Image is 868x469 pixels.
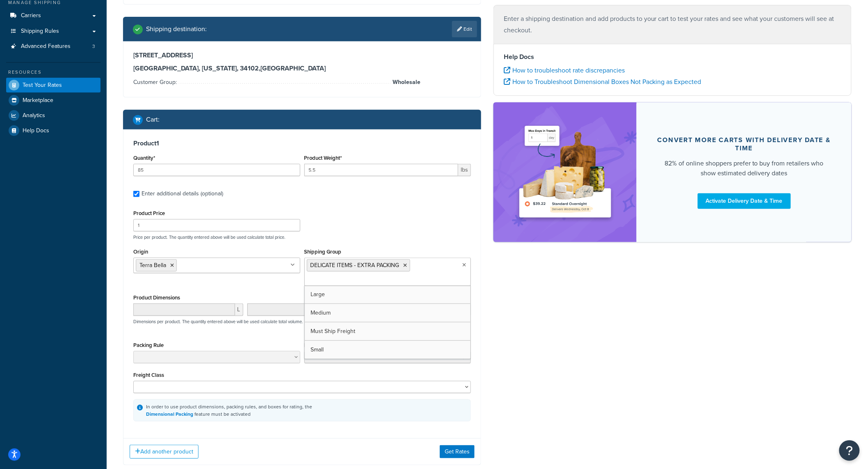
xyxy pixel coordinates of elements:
a: Carriers [6,8,101,23]
label: Product Weight* [304,155,342,161]
label: Packing Rule [133,342,164,348]
span: Must Ship Freight [311,327,356,335]
a: Advanced Features3 [6,39,101,54]
p: Dimensions per product. The quantity entered above will be used calculate total volume. [131,319,303,324]
div: Enter additional details (optional) [142,188,223,199]
a: Test Your Rates [6,78,101,93]
span: Customer Group: [133,78,179,86]
h3: [STREET_ADDRESS] [133,51,471,59]
h2: Shipping destination : [146,25,207,33]
span: Terra Bella [139,261,166,270]
img: feature-image-ddt-36eae7f7280da8017bfb280eaccd9c446f90b1fe08728e4019434db127062ab4.png [514,115,617,230]
span: 3 [92,43,95,50]
span: Test Your Rates [23,82,62,89]
span: Wholesale [391,77,420,87]
a: Analytics [6,108,101,123]
span: L [235,304,243,316]
span: Small [311,345,324,354]
label: Quantity* [133,155,155,161]
span: Large [311,290,325,299]
a: Large [305,285,471,304]
a: Small [305,341,471,359]
span: DELICATE ITEMS - EXTRA PACKING [311,261,400,270]
div: Resources [6,69,101,76]
p: Price per product. The quantity entered above will be used calculate total price. [131,234,473,240]
a: How to troubleshoot rate discrepancies [504,66,625,75]
span: Advanced Features [21,43,71,50]
label: Product Dimensions [133,295,180,301]
a: Dimensional Packing [146,410,193,418]
div: In order to use product dimensions, packing rules, and boxes for rating, the feature must be acti... [146,403,312,418]
span: lbs [458,164,471,176]
a: Edit [452,21,477,37]
a: Help Docs [6,123,101,138]
span: Analytics [23,112,45,119]
li: Advanced Features [6,39,101,54]
a: Medium [305,304,471,322]
span: Medium [311,308,331,317]
a: How to Troubleshoot Dimensional Boxes Not Packing as Expected [504,77,701,86]
span: Help Docs [23,127,49,134]
label: Origin [133,249,148,255]
span: Shipping Rules [21,28,59,35]
h4: Help Docs [504,52,841,62]
span: Carriers [21,12,41,19]
label: Product Price [133,210,165,216]
input: 0 [133,164,300,176]
h3: Product 1 [133,139,471,147]
a: Marketplace [6,93,101,108]
div: Convert more carts with delivery date & time [656,136,832,152]
button: Get Rates [440,445,475,458]
a: Activate Delivery Date & Time [698,193,791,209]
h2: Cart : [146,116,160,123]
p: Enter a shipping destination and add products to your cart to test your rates and see what your c... [504,13,841,36]
span: Marketplace [23,97,53,104]
input: Enter additional details (optional) [133,191,139,197]
div: 82% of online shoppers prefer to buy from retailers who show estimated delivery dates [656,159,832,178]
label: Freight Class [133,372,164,378]
a: Must Ship Freight [305,322,471,340]
label: Shipping Group [304,249,342,255]
a: Shipping Rules [6,24,101,39]
input: 0.00 [304,164,459,176]
h3: [GEOGRAPHIC_DATA], [US_STATE], 34102 , [GEOGRAPHIC_DATA] [133,64,471,73]
button: Open Resource Center [839,440,860,461]
button: Add another product [130,445,199,459]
